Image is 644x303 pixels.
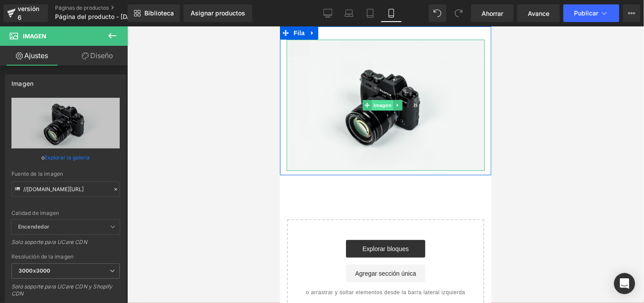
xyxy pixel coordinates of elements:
[11,283,113,297] font: Solo soporte para UCare CDN y Shopify CDN
[41,154,44,161] font: o
[26,263,185,269] font: o arrastrar y soltar elementos desde la barra lateral izquierda
[144,9,174,17] font: Biblioteca
[11,80,33,87] font: Imagen
[14,3,25,10] font: Fila
[614,273,635,294] div: Abrir Intercom Messenger
[563,4,619,22] button: Publicar
[623,4,640,22] button: Más
[55,4,156,11] a: Páginas de productos
[44,154,90,161] font: Explorar la galería
[75,244,136,251] font: Agregar sección única
[381,4,402,22] a: Móvil
[23,33,46,40] font: Imagen
[450,4,467,22] button: Rehacer
[82,219,129,226] font: Explorar bloques
[128,4,180,22] a: Nueva Biblioteca
[90,51,113,60] font: Diseño
[360,4,381,22] a: Tableta
[66,46,129,66] a: Diseño
[339,4,360,22] a: Computadora portátil
[55,4,109,11] font: Páginas de productos
[429,4,446,22] button: Deshacer
[24,51,48,60] font: Ajustes
[517,4,560,22] a: Avance
[482,10,503,17] font: Ahorrar
[18,223,49,230] font: Encendedor
[11,210,59,216] font: Calidad de imagen
[528,10,549,17] font: Avance
[66,214,145,231] a: Explorar bloques
[93,76,111,82] font: Imagen
[113,74,122,84] a: Expandir / Contraer
[11,239,87,245] font: Solo soporte para UCare CDN
[11,253,74,260] font: Resolución de la imagen
[55,13,169,20] font: Página del producto - [DATE] 09:32:09
[18,267,50,274] font: 3000x3000
[66,238,145,256] a: Agregar sección única
[574,9,598,17] font: Publicar
[191,9,245,17] font: Asignar productos
[11,181,120,197] input: Enlace
[4,4,48,22] a: versión 6
[317,4,339,22] a: De oficina
[18,5,39,21] font: versión 6
[11,170,63,177] font: Fuente de la imagen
